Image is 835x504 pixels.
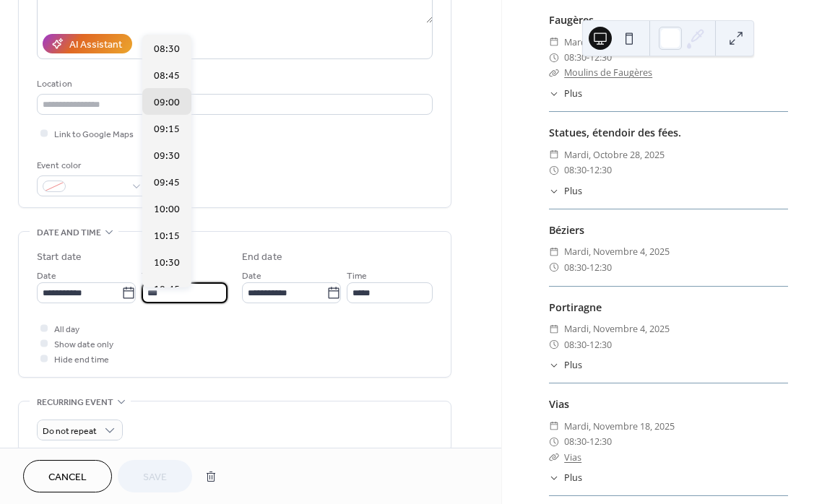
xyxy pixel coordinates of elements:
[549,162,559,178] div: ​
[347,269,367,284] span: Time
[564,66,652,79] a: Moulins de Faugères
[564,50,587,65] span: 08:30
[589,50,612,65] span: 12:30
[549,244,559,259] div: ​
[564,337,587,352] span: 08:30
[154,282,180,297] span: 10:45
[48,470,87,485] span: Cancel
[54,322,79,337] span: All day
[37,395,113,410] span: Recurring event
[69,38,122,53] div: AI Assistant
[549,13,594,27] a: Faugères
[37,77,430,92] div: Location
[549,337,559,352] div: ​
[549,147,559,162] div: ​
[564,472,582,485] span: Plus
[549,359,583,373] button: ​Plus
[154,95,180,110] span: 09:00
[587,434,589,449] span: -
[142,269,162,284] span: Time
[154,255,180,270] span: 10:30
[564,321,670,336] span: mardi, novembre 4, 2025
[549,300,788,316] div: Portiragne
[589,434,612,449] span: 12:30
[154,148,180,163] span: 09:30
[549,321,559,336] div: ​
[549,472,559,485] div: ​
[564,419,675,434] span: mardi, novembre 18, 2025
[549,419,559,434] div: ​
[154,175,180,190] span: 09:45
[549,450,559,465] div: ​
[54,127,134,142] span: Link to Google Maps
[549,87,559,101] div: ​
[549,260,559,275] div: ​
[564,451,581,464] a: Vias
[564,162,587,178] span: 08:30
[43,34,132,53] button: AI Assistant
[242,269,261,284] span: Date
[564,244,670,259] span: mardi, novembre 4, 2025
[564,147,665,162] span: mardi, octobre 28, 2025
[549,87,583,101] button: ​Plus
[549,185,583,199] button: ​Plus
[589,162,612,178] span: 12:30
[549,35,559,50] div: ​
[549,397,569,411] a: Vias
[549,65,559,80] div: ​
[154,201,180,217] span: 10:00
[43,423,97,440] span: Do not repeat
[23,460,112,492] button: Cancel
[549,125,788,141] div: Statues, étendoir des fées.
[564,359,582,373] span: Plus
[549,222,788,238] div: Béziers
[37,250,82,265] div: Start date
[37,158,145,173] div: Event color
[154,68,180,83] span: 08:45
[154,121,180,136] span: 09:15
[154,228,180,243] span: 10:15
[564,260,587,275] span: 08:30
[564,35,665,50] span: mardi, octobre 21, 2025
[587,337,589,352] span: -
[564,185,582,199] span: Plus
[549,472,583,485] button: ​Plus
[587,162,589,178] span: -
[549,359,559,373] div: ​
[242,250,282,265] div: End date
[37,269,56,284] span: Date
[37,225,101,240] span: Date and time
[564,87,582,101] span: Plus
[54,337,113,352] span: Show date only
[589,337,612,352] span: 12:30
[587,50,589,65] span: -
[54,352,109,368] span: Hide end time
[549,185,559,199] div: ​
[564,434,587,449] span: 08:30
[589,260,612,275] span: 12:30
[549,434,559,449] div: ​
[587,260,589,275] span: -
[154,41,180,56] span: 08:30
[549,50,559,65] div: ​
